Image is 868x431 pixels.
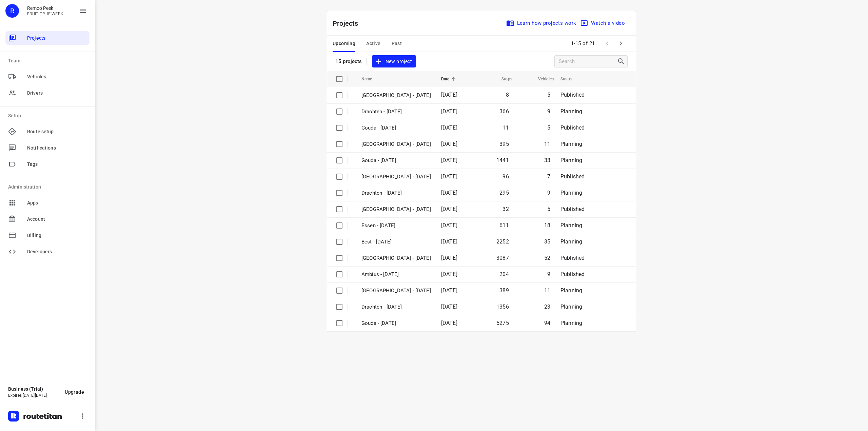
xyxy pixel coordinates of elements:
span: [DATE] [441,190,457,196]
span: Previous Page [600,37,614,50]
span: Date [441,75,458,83]
span: Planning [560,303,582,310]
span: Planning [560,157,582,163]
p: Zwolle - Monday [361,254,431,262]
span: Planning [560,287,582,294]
span: 9 [547,108,550,115]
span: Vehicles [27,73,87,80]
div: Tags [5,157,90,171]
p: Drachten - Monday [361,303,431,311]
span: Vehicles [529,75,554,83]
span: Drivers [27,90,87,97]
span: Upcoming [333,39,355,48]
span: Billing [27,232,87,239]
span: 1-15 of 21 [568,36,598,51]
div: Search [617,57,627,65]
span: Planning [560,141,582,147]
span: Planning [560,108,582,115]
p: Drachten - Tuesday [361,189,431,197]
span: Projects [27,35,87,42]
span: New project [376,57,412,66]
span: [DATE] [441,238,457,245]
span: Stops [493,75,512,83]
p: Ambius - Monday [361,271,431,278]
span: [DATE] [441,92,457,98]
span: Upgrade [65,389,84,395]
span: 1441 [496,157,509,163]
div: Apps [5,196,90,210]
span: [DATE] [441,141,457,147]
input: Search projects [559,56,617,67]
span: 11 [544,287,550,294]
div: Route setup [5,125,90,138]
div: Notifications [5,141,90,155]
span: Published [560,92,585,98]
span: [DATE] [441,222,457,229]
span: 33 [544,157,550,163]
p: Remco Peek [27,5,63,11]
p: Zwolle - Tuesday [361,140,431,148]
p: Antwerpen - Monday [361,287,431,295]
span: 11 [544,141,550,147]
span: Developers [27,248,87,255]
span: Active [366,39,380,48]
span: 5275 [496,320,509,326]
span: 32 [502,206,509,212]
span: 5 [547,92,550,98]
span: 3087 [496,255,509,261]
span: [DATE] [441,271,457,277]
span: 8 [506,92,509,98]
span: 18 [544,222,550,229]
span: [DATE] [441,108,457,115]
p: Best - Monday [361,238,431,246]
span: Planning [560,320,582,326]
span: 366 [499,108,509,115]
span: [DATE] [441,124,457,131]
span: Published [560,173,585,180]
p: Essen - Monday [361,222,431,230]
p: Drachten - Wednesday [361,108,431,116]
span: [DATE] [441,255,457,261]
span: 2252 [496,238,509,245]
div: Developers [5,245,90,258]
div: R [5,4,19,18]
span: Planning [560,222,582,229]
span: Planning [560,190,582,196]
div: Drivers [5,86,90,100]
span: 7 [547,173,550,180]
span: 23 [544,303,550,310]
div: Billing [5,229,90,242]
p: Projects [333,18,364,28]
span: Published [560,206,585,212]
span: 52 [544,255,550,261]
span: 295 [499,190,509,196]
div: Projects [5,31,90,45]
span: Status [560,75,581,83]
span: 35 [544,238,550,245]
div: Account [5,212,90,226]
span: Name [361,75,381,83]
p: Team [8,57,90,64]
p: Gemeente Rotterdam - Tuesday [361,173,431,181]
p: Business (Trial) [8,386,59,392]
span: 9 [547,271,550,277]
span: [DATE] [441,157,457,163]
span: 5 [547,206,550,212]
span: 395 [499,141,509,147]
p: FRUIT OP JE WERK [27,12,63,16]
span: Next Page [614,37,628,50]
span: [DATE] [441,206,457,212]
span: Account [27,216,87,223]
span: 5 [547,124,550,131]
p: Expires [DATE][DATE] [8,393,59,398]
span: Published [560,255,585,261]
span: 11 [502,124,509,131]
span: 1356 [496,303,509,310]
span: 9 [547,190,550,196]
p: Gemeente Rotterdam - Thursday [361,92,431,99]
p: 15 projects [335,58,362,64]
button: New project [372,55,416,68]
span: Planning [560,238,582,245]
span: Tags [27,161,87,168]
p: Setup [8,112,90,119]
